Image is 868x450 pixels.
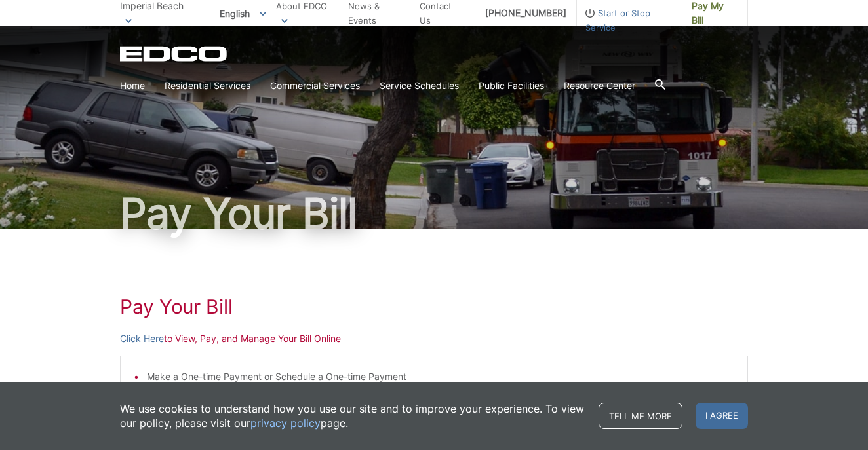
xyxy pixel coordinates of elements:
h1: Pay Your Bill [120,295,748,318]
span: English [210,3,276,24]
span: I agree [696,403,748,429]
p: We use cookies to understand how you use our site and to improve your experience. To view our pol... [120,402,585,430]
p: to View, Pay, and Manage Your Bill Online [120,331,748,346]
h1: Pay Your Bill [120,193,748,234]
a: Home [120,79,145,93]
a: Commercial Services [270,79,360,93]
a: Public Facilities [479,79,544,93]
li: Make a One-time Payment or Schedule a One-time Payment [147,369,734,384]
a: Tell me more [599,403,682,429]
a: Click Here [120,331,164,346]
a: Residential Services [165,79,250,93]
a: Resource Center [564,79,635,93]
a: Service Schedules [380,79,459,93]
a: EDCD logo. Return to the homepage. [120,46,229,62]
a: privacy policy [250,416,321,430]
